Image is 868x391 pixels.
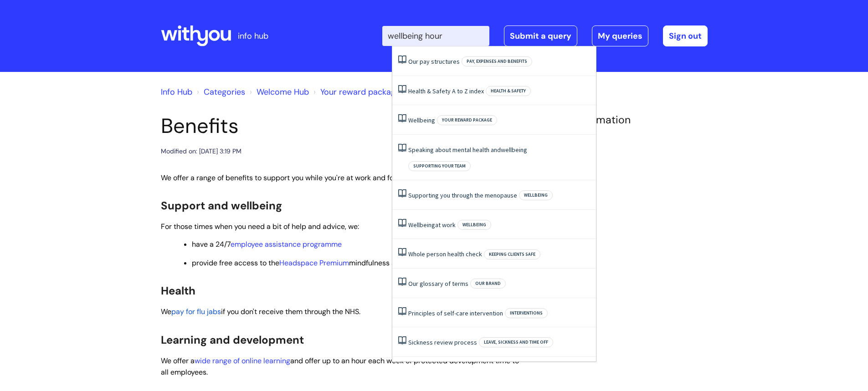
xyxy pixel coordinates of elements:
span: Health & Safety [486,86,531,96]
span: We if you don't receive them through the NHS. [161,307,360,316]
h4: Related Information [534,114,708,127]
a: Speaking about mental health andwellbeing [408,146,527,154]
span: Keeping clients safe [484,249,540,259]
a: Our pay structures [408,57,460,66]
a: Whole person health check [408,250,482,258]
span: Wellbeing [408,221,435,229]
li: Welcome Hub [247,85,309,99]
span: We offer a range of benefits to support you while you're at work and for the times when you're not. [161,173,485,183]
span: For those times when you need a bit of help and advice, we: [161,222,359,231]
a: Our glossary of terms [408,279,468,288]
li: Your reward package [311,85,400,99]
a: Wellbeingat work [408,221,456,229]
a: Wellbeing [408,116,435,124]
span: Supporting your team [408,161,471,171]
span: We offer a and offer up to an hour each week of protected development time to all employees. [161,356,519,377]
span: Your reward package [437,115,497,125]
a: Supporting you through the menopause [408,191,517,199]
span: Our brand [470,279,506,289]
a: Submit a query [504,25,577,46]
span: Interventions [505,308,548,318]
a: Welcome Hub [257,86,309,97]
p: info hub [238,29,268,43]
span: provide free access to the mindfulness and meditation app [192,258,457,268]
a: employee assistance programme [231,239,342,249]
a: My queries [592,25,648,46]
span: Wellbeing [457,220,491,230]
a: Headspace Premium [279,258,349,268]
a: wide range of online learning [195,356,290,366]
span: wellbeing [501,146,527,154]
h1: Benefits [161,114,521,138]
span: Wellbeing [519,190,553,200]
a: Your reward package [320,86,400,97]
a: Health & Safety A to Z index [408,87,484,95]
span: Health [161,284,195,298]
a: Principles of self-care intervention [408,309,503,317]
span: Pay, expenses and benefits [462,56,532,66]
a: Sickness review process [408,338,477,346]
span: Learning and development [161,333,304,347]
a: Categories [204,86,245,97]
a: pay for flu jabs [171,307,221,316]
div: | - [382,25,708,46]
span: Leave, sickness and time off [479,337,553,347]
a: Info Hub [161,86,192,97]
span: Support and wellbeing [161,198,282,213]
input: Search [382,26,489,46]
a: Sign out [663,25,708,46]
li: Solution home [195,85,245,99]
div: Modified on: [DATE] 3:19 PM [161,146,241,157]
span: have a 24/7 [192,239,342,249]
